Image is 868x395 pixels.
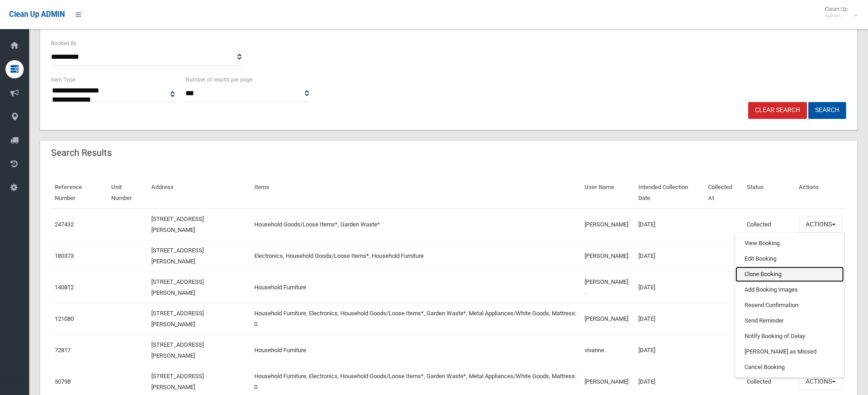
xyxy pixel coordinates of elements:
[735,236,844,251] a: View Booking
[581,334,635,366] td: vivanne .
[55,284,74,291] a: 140812
[55,315,74,322] a: 121080
[581,177,635,209] th: User Name
[581,303,635,334] td: [PERSON_NAME]
[151,215,204,233] a: [STREET_ADDRESS][PERSON_NAME]
[808,102,846,119] button: Search
[55,378,71,385] a: 50798
[40,144,123,162] header: Search Results
[55,347,71,354] a: 72817
[251,272,581,303] td: Household Furniture
[635,177,704,209] th: Intended Collection Date
[735,328,844,344] a: Notify Booking of Delay
[581,272,635,303] td: [PERSON_NAME] .
[51,75,75,85] label: Item Type
[51,38,77,48] label: Booked By
[55,221,74,228] a: 247432
[735,251,844,267] a: Edit Booking
[635,272,704,303] td: [DATE]
[148,177,251,209] th: Address
[185,75,252,85] label: Number of results per page
[151,247,204,265] a: [STREET_ADDRESS][PERSON_NAME]
[251,177,581,209] th: Items
[743,209,795,241] td: Collected
[735,298,844,313] a: Resend Confirmation
[251,303,581,334] td: Household Furniture, Electronics, Household Goods/Loose Items*, Garden Waste*, Metal Appliances/W...
[735,267,844,282] a: Clone Booking
[581,209,635,241] td: [PERSON_NAME]
[799,373,842,390] button: Actions
[743,177,795,209] th: Status
[735,282,844,298] a: Add Booking Images
[704,177,743,209] th: Collected At
[251,240,581,272] td: Electronics, Household Goods/Loose Items*, Household Furniture
[635,240,704,272] td: [DATE]
[151,341,204,359] a: [STREET_ADDRESS][PERSON_NAME]
[151,278,204,296] a: [STREET_ADDRESS][PERSON_NAME]
[581,240,635,272] td: [PERSON_NAME]
[635,334,704,366] td: [DATE]
[51,177,108,209] th: Reference Number
[795,177,846,209] th: Actions
[151,373,204,390] a: [STREET_ADDRESS][PERSON_NAME]
[635,209,704,241] td: [DATE]
[748,102,807,119] a: Clear Search
[108,177,148,209] th: Unit Number
[55,252,74,259] a: 180373
[735,359,844,375] a: Cancel Booking
[151,310,204,328] a: [STREET_ADDRESS][PERSON_NAME]
[735,344,844,359] a: [PERSON_NAME] as Missed
[635,303,704,334] td: [DATE]
[251,209,581,241] td: Household Goods/Loose Items*, Garden Waste*
[799,216,842,233] button: Actions
[735,313,844,328] a: Send Reminder
[251,334,581,366] td: Household Furniture
[820,5,857,19] span: Clean Up
[825,12,847,19] small: Admin
[9,10,65,19] span: Clean Up ADMIN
